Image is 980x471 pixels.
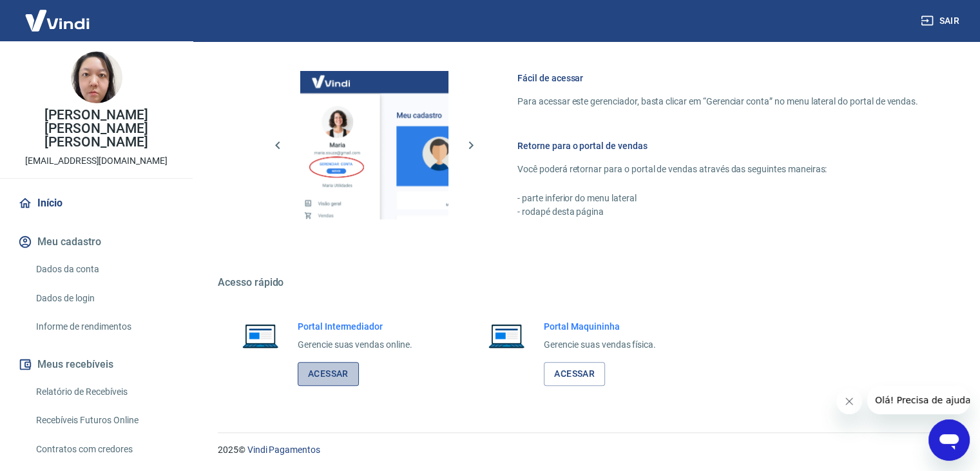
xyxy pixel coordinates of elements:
p: - parte inferior do menu lateral [517,192,918,205]
button: Meus recebíveis [15,350,177,379]
iframe: Botão para abrir a janela de mensagens [928,419,970,461]
a: Dados da conta [31,256,177,283]
p: Gerencie suas vendas online. [298,338,412,352]
p: Gerencie suas vendas física. [544,338,656,352]
a: Informe de rendimentos [31,314,177,340]
h5: Acesso rápido [218,276,949,289]
a: Acessar [298,362,359,386]
img: Imagem de um notebook aberto [479,320,533,351]
a: Acessar [544,362,605,386]
p: - rodapé desta página [517,205,918,219]
a: Vindi Pagamentos [247,445,320,455]
iframe: Mensagem da empresa [867,386,970,414]
p: 2025 © [218,443,949,457]
iframe: Fechar mensagem [836,388,862,414]
span: Olá! Precisa de ajuda? [8,9,108,19]
button: Meu cadastro [15,228,177,256]
img: Imagem de um notebook aberto [233,320,287,351]
h6: Fácil de acessar [517,72,918,85]
a: Recebíveis Futuros Online [31,407,177,434]
p: Para acessar este gerenciador, basta clicar em “Gerenciar conta” no menu lateral do portal de ven... [517,95,918,108]
h6: Portal Intermediador [298,320,412,333]
p: Você poderá retornar para o portal de vendas através das seguintes maneiras: [517,163,918,176]
p: [EMAIL_ADDRESS][DOMAIN_NAME] [25,154,168,168]
h6: Portal Maquininha [544,320,656,333]
img: a3b2c65e-64e8-4056-8ebb-f0929d05558c.jpeg [71,52,122,103]
img: Imagem da dashboard mostrando o botão de gerenciar conta na sidebar no lado esquerdo [300,71,448,219]
a: Dados de login [31,285,177,312]
p: [PERSON_NAME] [PERSON_NAME] [PERSON_NAME] [10,108,182,149]
a: Relatório de Recebíveis [31,379,177,405]
h6: Retorne para o portal de vendas [517,139,918,152]
img: Vindi [15,1,99,40]
a: Contratos com credores [31,436,177,463]
button: Sair [918,9,965,33]
a: Início [15,189,177,217]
